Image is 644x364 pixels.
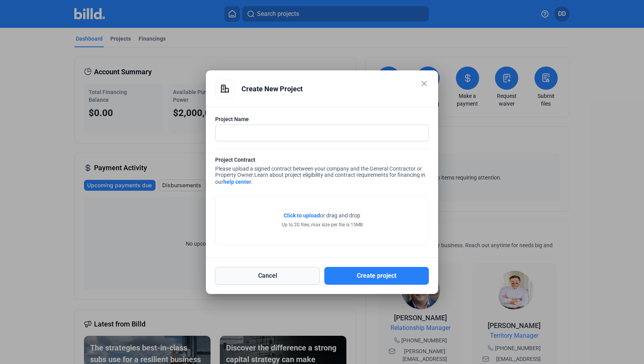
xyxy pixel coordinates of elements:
button: Cancel [215,267,320,285]
mat-icon: close [420,79,429,88]
div: Up to 20 files, max size per file is 15MB [282,221,363,228]
div: Please upload a signed contract between your company and the General Contractor or Property Owner. [215,156,429,188]
span: or drag and drop [320,212,360,219]
span: Click to upload [284,212,320,219]
div: Project Name [215,115,429,123]
a: help center [223,179,251,185]
span: Learn about project eligibility and contract requirements for financing in our . [215,172,425,185]
button: Create project [324,267,429,285]
div: Create New Project [241,80,429,98]
div: Project Contract [215,156,429,166]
